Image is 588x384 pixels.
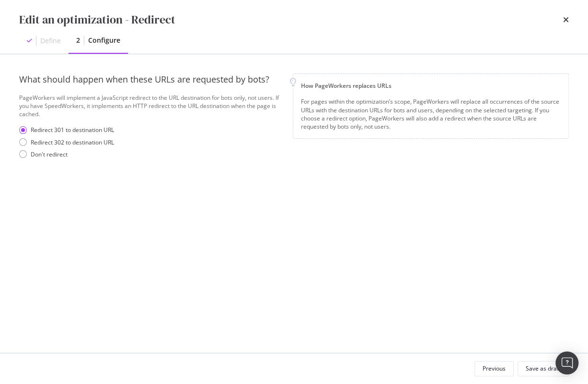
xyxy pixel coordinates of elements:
[301,82,561,90] div: How PageWorkers replaces URLs
[19,126,285,134] div: Redirect 301 to destination URL
[19,12,175,28] div: Edit an optimization - Redirect
[19,73,285,86] div: What should happen when these URLs are requested by bots?
[518,361,569,376] button: Save as draft
[31,138,114,146] div: Redirect 302 to destination URL
[31,150,68,158] div: Don't redirect
[19,150,285,158] div: Don't redirect
[483,364,506,372] div: Previous
[19,94,285,118] div: PageWorkers will implement a JavaScript redirect to the URL destination for bots only, not users....
[526,364,561,372] div: Save as draft
[301,97,561,131] div: For pages within the optimization’s scope, PageWorkers will replace all occurrences of the source...
[555,351,578,374] div: Open Intercom Messenger
[474,361,514,376] button: Previous
[40,36,61,46] div: Define
[76,36,80,45] div: 2
[88,36,120,45] div: Configure
[563,12,569,28] div: times
[31,126,114,134] div: Redirect 301 to destination URL
[19,138,285,146] div: Redirect 302 to destination URL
